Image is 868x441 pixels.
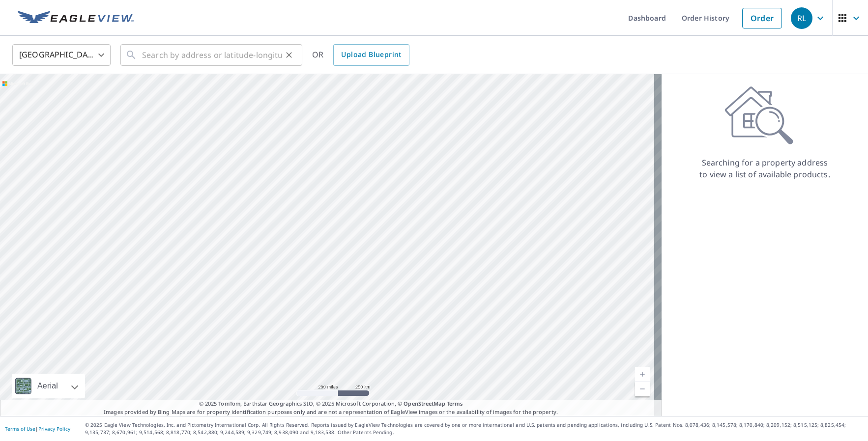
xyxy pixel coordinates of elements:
p: © 2025 Eagle View Technologies, Inc. and Pictometry International Corp. All Rights Reserved. Repo... [85,421,863,436]
p: | [5,426,70,432]
a: Current Level 5, Zoom Out [635,382,650,396]
a: Terms [447,400,463,407]
img: EV Logo [18,11,134,26]
div: [GEOGRAPHIC_DATA] [12,41,111,69]
a: Terms of Use [5,425,35,432]
button: Clear [282,48,296,62]
div: Aerial [34,374,61,398]
span: Upload Blueprint [341,49,401,61]
a: Order [742,8,782,28]
a: OpenStreetMap [404,400,445,407]
div: Aerial [12,374,85,398]
p: Searching for a property address to view a list of available products. [699,157,831,180]
span: © 2025 TomTom, Earthstar Geographics SIO, © 2025 Microsoft Corporation, © [199,400,463,408]
a: Privacy Policy [38,425,70,432]
a: Upload Blueprint [333,44,409,66]
div: OR [312,44,409,66]
a: Current Level 5, Zoom In [635,367,650,382]
input: Search by address or latitude-longitude [142,41,282,69]
div: RL [791,7,812,29]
